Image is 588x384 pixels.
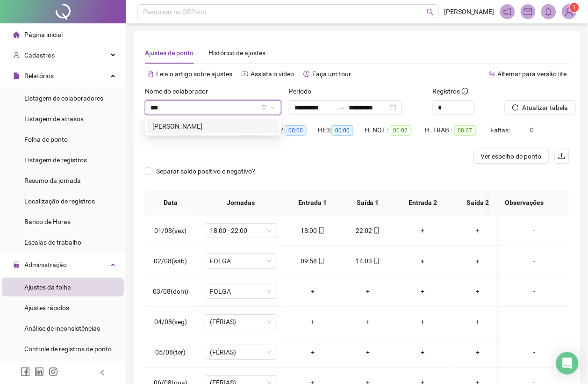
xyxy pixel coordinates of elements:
div: + [403,317,443,327]
span: reload [512,104,519,111]
span: Ajustes da folha [24,283,71,291]
th: Jornadas [196,190,285,216]
span: lock [13,261,20,268]
th: Observações [489,190,559,216]
div: 09:58 [293,256,333,266]
button: Ver espelho de ponto [473,149,549,164]
span: Controle de registros de ponto [24,345,112,353]
div: + [458,225,498,236]
span: file [13,72,20,79]
th: Saída 2 [451,190,506,216]
span: Análise de inconsistências [24,325,100,332]
label: Período [289,86,317,96]
span: mobile [373,227,380,234]
div: 18:00 [293,225,333,236]
span: Escalas de trabalho [24,239,81,246]
span: info-circle [462,88,468,94]
span: left [99,370,106,376]
div: + [293,347,333,357]
span: search [427,8,434,15]
span: Faça um tour [312,70,351,78]
span: FOLGA [210,284,272,298]
span: 1 [573,4,576,11]
span: notification [503,7,512,16]
span: Ver espelho de ponto [481,151,542,161]
span: 00:00 [331,125,353,136]
span: Registros [433,86,468,96]
span: 04/08(seg) [154,318,187,326]
th: Data [145,190,196,216]
span: 02/08(sáb) [154,257,187,265]
span: mobile [373,258,380,264]
span: facebook [21,367,30,377]
span: 0 [531,126,534,134]
span: 18:00 - 22:00 [210,224,272,238]
div: + [348,317,388,327]
span: Faltas: [491,126,512,134]
div: LARYSSA BARBOSA SILVA [147,119,280,134]
div: + [348,347,388,357]
span: mobile [317,227,325,234]
div: - [507,225,562,236]
span: Listagem de registros [24,156,87,164]
span: Ajustes de ponto [145,49,194,57]
div: + [403,347,443,357]
span: user-add [13,52,20,58]
span: upload [558,152,566,160]
span: youtube [242,71,248,77]
span: linkedin [35,367,44,377]
span: Listagem de atrasos [24,115,84,123]
span: Observações [497,197,552,208]
span: Cadastros [24,51,55,59]
span: bell [545,7,553,16]
div: + [458,286,498,297]
div: HE 3: [318,125,365,136]
div: + [458,256,498,266]
sup: Atualize o seu contato no menu Meus Dados [570,3,579,12]
span: Página inicial [24,31,63,38]
div: - [507,317,562,327]
span: Assista o vídeo [251,70,294,78]
span: 08:07 [454,125,476,136]
div: [PERSON_NAME] [152,121,274,131]
span: Separar saldo positivo e negativo? [152,166,259,176]
span: Histórico de ajustes [208,49,265,57]
div: + [348,286,388,297]
span: down [271,105,276,110]
th: Entrada 2 [395,190,451,216]
span: Localização de registros [24,197,95,205]
div: H. NOT.: [365,125,425,136]
span: 03/08(dom) [153,288,188,295]
span: (FÉRIAS) [210,315,272,329]
span: swap-right [337,104,345,111]
span: instagram [49,367,58,377]
div: - [507,347,562,357]
span: Administração [24,261,67,268]
div: 14:03 [348,256,388,266]
button: Atualizar tabela [505,100,576,115]
div: - [507,286,562,297]
span: mobile [317,258,325,264]
span: [PERSON_NAME] [445,7,495,17]
span: 00:02 [390,125,412,136]
span: history [303,71,310,77]
span: to [337,104,345,111]
span: Folha de ponto [24,136,68,143]
span: Leia o artigo sobre ajustes [156,70,232,78]
div: + [293,286,333,297]
span: Alternar para versão lite [498,70,567,78]
span: filter [261,105,267,110]
span: Relatórios [24,72,54,80]
span: Resumo da jornada [24,177,81,184]
div: + [403,286,443,297]
span: 01/08(sex) [155,227,187,234]
span: swap [489,71,495,77]
th: Entrada 1 [285,190,340,216]
div: + [403,256,443,266]
div: + [458,317,498,327]
span: Ajustes rápidos [24,304,69,312]
th: Saída 1 [340,190,395,216]
span: Banco de Horas [24,218,71,225]
div: - [507,256,562,266]
label: Nome do colaborador [145,86,214,96]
